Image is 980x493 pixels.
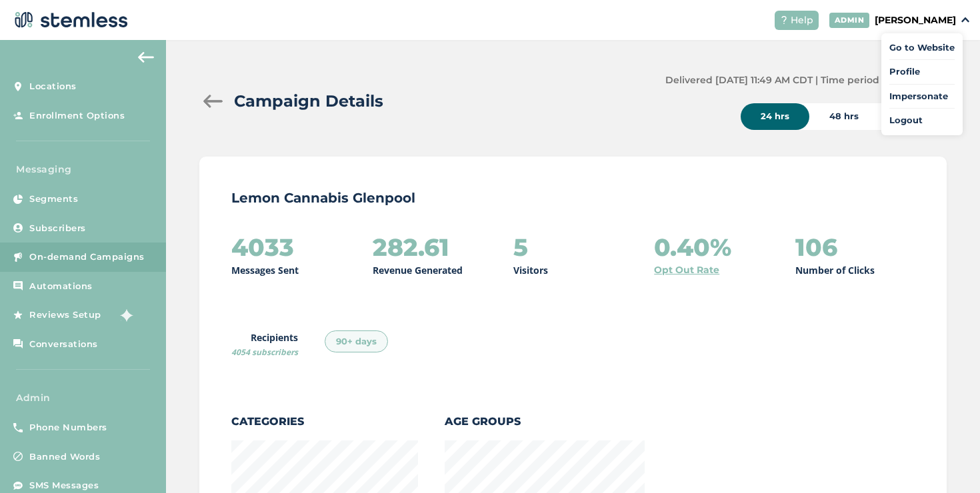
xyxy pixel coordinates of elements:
h2: 106 [795,234,837,260]
span: Locations [29,80,77,93]
h2: 282.61 [373,234,449,260]
p: Visitors [513,263,548,277]
img: glitter-stars-b7820f95.gif [111,302,138,328]
img: icon-help-white-03924b79.svg [780,16,788,24]
div: 72 hrs [879,103,947,130]
span: Segments [29,193,78,206]
span: Automations [29,280,93,293]
label: Categories [231,414,418,430]
span: Impersonate [889,90,955,103]
img: icon_down-arrow-small-66adaf34.svg [961,17,969,23]
div: 90+ days [325,330,388,353]
label: Recipients [231,330,298,358]
a: Profile [889,65,955,79]
span: Enrollment Options [29,109,125,123]
span: Subscribers [29,222,86,235]
p: Number of Clicks [795,263,875,277]
div: ADMIN [829,13,870,28]
div: 24 hrs [741,103,809,130]
label: Age Groups [445,414,645,430]
a: Opt Out Rate [654,263,719,277]
h2: Campaign Details [234,89,383,113]
p: [PERSON_NAME] [875,13,956,27]
span: Banned Words [29,450,100,464]
h2: 0.40% [654,234,731,260]
span: Conversations [29,338,98,351]
span: Help [791,13,813,27]
a: Go to Website [889,41,955,55]
img: icon-arrow-back-accent-c549486e.svg [138,52,154,63]
p: Messages Sent [231,263,299,277]
iframe: Chat Widget [913,429,980,493]
a: Logout [889,114,955,127]
h2: 4033 [231,234,294,260]
span: SMS Messages [29,479,99,492]
div: 48 hrs [809,103,879,130]
p: Lemon Cannabis Glenpool [231,189,915,207]
span: On-demand Campaigns [29,250,145,264]
img: logo-dark-0685b13c.svg [11,7,128,33]
span: Phone Numbers [29,421,107,434]
h2: 5 [513,234,528,260]
label: Delivered [DATE] 11:49 AM CDT | Time period after delivery [665,73,947,87]
span: 4054 subscribers [231,346,298,358]
span: Reviews Setup [29,308,101,322]
p: Revenue Generated [373,263,463,277]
